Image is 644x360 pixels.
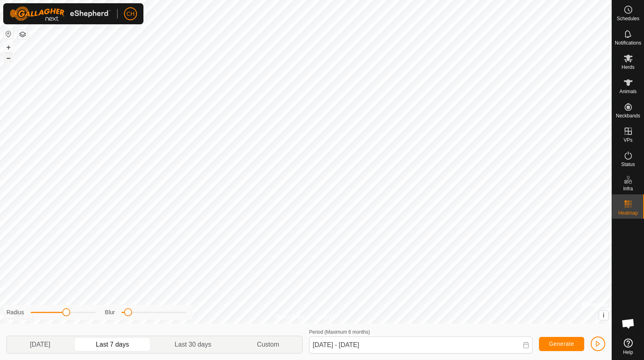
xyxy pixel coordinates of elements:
label: Period (Maximum 6 months) [309,329,370,335]
a: Help [612,335,644,358]
a: Privacy Policy [274,313,304,320]
span: Schedules [617,16,639,21]
span: Animals [619,89,637,94]
span: CH [126,10,135,18]
div: Open chat [616,311,640,336]
span: Custom [257,340,279,349]
span: VPs [623,138,632,143]
span: Heatmap [618,211,638,215]
button: Reset Map [4,29,13,39]
span: Status [621,162,635,167]
span: i [603,312,604,319]
button: Map Layers [18,30,27,39]
button: + [4,43,13,52]
span: Infra [623,186,633,191]
span: Herds [621,65,634,70]
span: Last 7 days [96,340,129,349]
a: Contact Us [314,313,338,320]
span: Notifications [615,40,641,45]
img: Gallagher Logo [10,6,111,21]
span: Generate [549,341,574,347]
button: Generate [539,337,584,351]
label: Blur [105,308,115,317]
span: Last 30 days [175,340,211,349]
span: Help [623,350,633,355]
label: Radius [6,308,24,317]
button: – [4,53,13,63]
span: [DATE] [30,340,50,349]
span: Neckbands [616,113,640,118]
button: i [599,311,608,320]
